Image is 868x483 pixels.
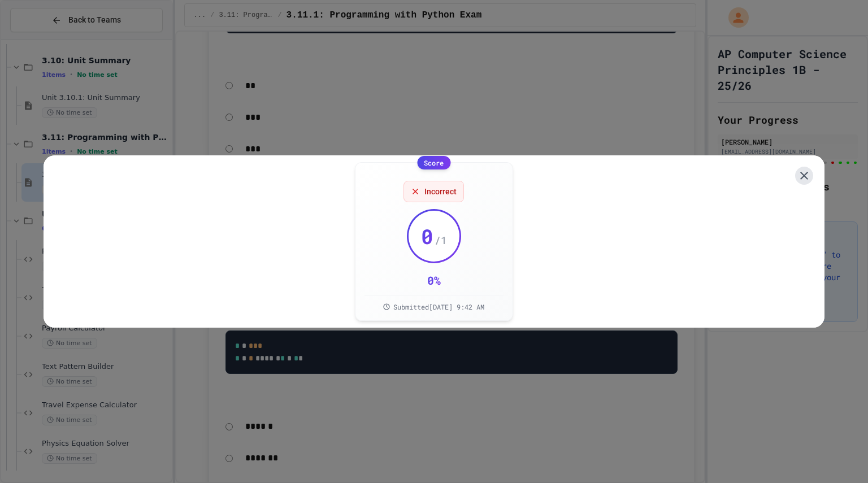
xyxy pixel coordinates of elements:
span: Incorrect [424,186,457,197]
div: 0 % [427,272,441,288]
div: Score [417,156,450,169]
span: 0 [421,225,433,247]
span: Submitted [DATE] 9:42 AM [393,302,484,311]
span: / 1 [435,232,447,248]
